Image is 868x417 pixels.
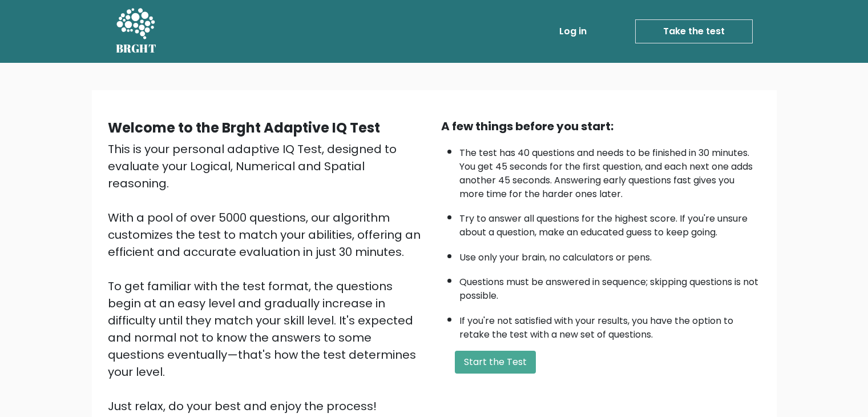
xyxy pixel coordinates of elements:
li: Questions must be answered in sequence; skipping questions is not possible. [459,270,761,303]
div: This is your personal adaptive IQ Test, designed to evaluate your Logical, Numerical and Spatial ... [108,141,427,415]
a: Log in [555,20,591,43]
a: BRGHT [116,5,157,58]
b: Welcome to the Brght Adaptive IQ Test [108,118,380,137]
li: If you're not satisfied with your results, you have the option to retake the test with a new set ... [459,308,761,342]
div: A few things before you start: [441,118,761,135]
button: Start the Test [455,351,536,374]
h5: BRGHT [116,42,157,55]
li: Try to answer all questions for the highest score. If you're unsure about a question, make an edu... [459,206,761,239]
li: Use only your brain, no calculators or pens. [459,245,761,264]
a: Take the test [635,19,753,43]
li: The test has 40 questions and needs to be finished in 30 minutes. You get 45 seconds for the firs... [459,141,761,201]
